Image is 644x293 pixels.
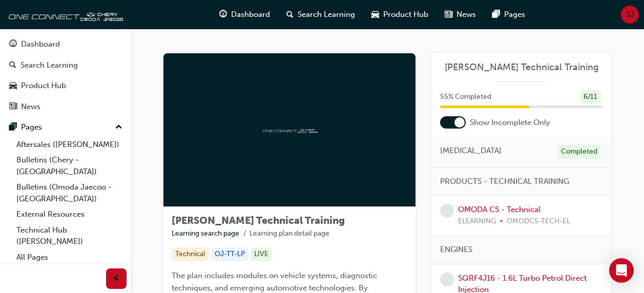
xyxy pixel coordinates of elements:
button: Pages [4,118,127,137]
span: News [456,9,476,20]
div: Technical [172,247,209,261]
span: search-icon [286,8,294,21]
span: PRODUCTS - TECHNICAL TRAINING [440,176,569,187]
span: pages-icon [9,123,17,132]
a: OMODA C5 - Technical [458,205,541,214]
div: OJ-TT-LP [211,247,248,261]
span: Pages [504,9,525,20]
a: Bulletins (Chery - [GEOGRAPHIC_DATA]) [12,152,127,179]
div: Open Intercom Messenger [609,258,634,283]
span: [PERSON_NAME] Technical Training [172,215,345,226]
span: Product Hub [383,9,428,20]
div: News [21,101,40,113]
li: Learning plan detail page [250,228,329,240]
span: guage-icon [9,40,17,49]
span: [MEDICAL_DATA] [440,145,502,157]
span: search-icon [9,61,16,70]
div: 6 / 11 [580,90,601,104]
span: Dashboard [231,9,270,20]
span: car-icon [9,81,17,91]
span: news-icon [9,102,17,112]
span: guage-icon [219,8,227,21]
span: prev-icon [113,273,120,285]
div: Product Hub [21,80,66,92]
div: Pages [21,121,42,133]
span: Show Incomplete Only [470,117,550,129]
a: Product Hub [4,76,127,95]
a: Learning search page [172,229,239,238]
span: car-icon [371,8,379,21]
a: News [4,97,127,116]
span: up-icon [115,121,122,134]
span: 55 % Completed [440,91,491,103]
a: Technical Hub ([PERSON_NAME]) [12,222,127,249]
a: Bulletins (Omoda Jaecoo - [GEOGRAPHIC_DATA]) [12,179,127,206]
button: DashboardSearch LearningProduct HubNews [4,33,127,118]
span: ENGINES [440,244,472,256]
a: All Pages [12,249,127,265]
a: car-iconProduct Hub [363,4,437,25]
span: news-icon [445,8,452,21]
button: SJ [621,6,639,24]
a: pages-iconPages [484,4,533,25]
a: news-iconNews [437,4,484,25]
span: ELEARNING [458,216,496,227]
a: guage-iconDashboard [211,4,278,25]
a: Dashboard [4,35,127,54]
div: LIVE [251,247,272,261]
div: Completed [557,145,601,159]
img: oneconnect [5,4,123,25]
span: Search Learning [298,9,355,20]
a: search-iconSearch Learning [278,4,363,25]
a: External Resources [12,206,127,222]
span: pages-icon [492,8,500,21]
a: Search Learning [4,56,127,75]
span: SJ [626,9,634,20]
a: [PERSON_NAME] Technical Training [440,61,603,73]
img: oneconnect [261,125,318,135]
span: OMODC5-TECH-EL [507,216,570,227]
a: Aftersales ([PERSON_NAME]) [12,137,127,153]
span: learningRecordVerb_NONE-icon [440,204,454,218]
span: learningRecordVerb_NONE-icon [440,273,454,286]
div: Search Learning [20,59,78,71]
div: Dashboard [21,38,60,50]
